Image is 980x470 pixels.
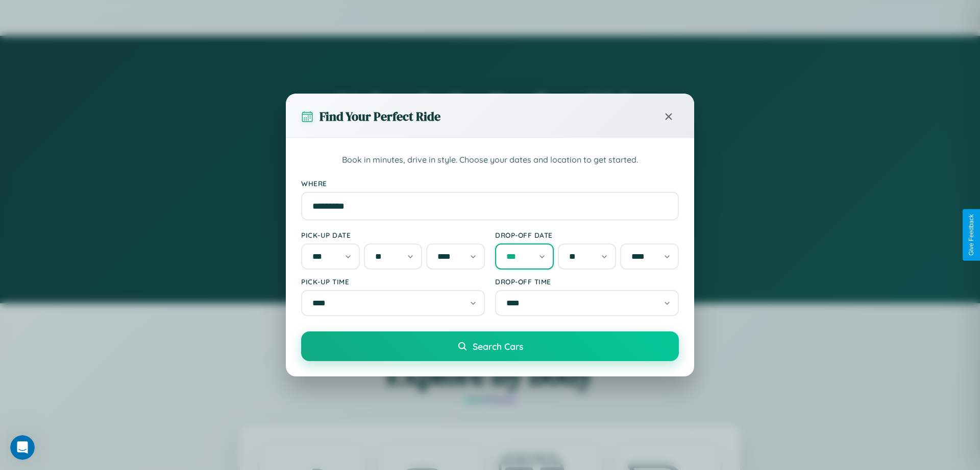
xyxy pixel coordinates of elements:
[301,277,485,286] label: Pick-up Time
[301,153,679,167] p: Book in minutes, drive in style. Choose your dates and location to get started.
[320,108,440,125] h3: Find Your Perfect Ride
[495,277,679,286] label: Drop-off Time
[301,231,485,239] label: Pick-up Date
[301,179,679,188] label: Where
[473,341,523,352] span: Search Cars
[495,231,679,239] label: Drop-off Date
[301,331,679,361] button: Search Cars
